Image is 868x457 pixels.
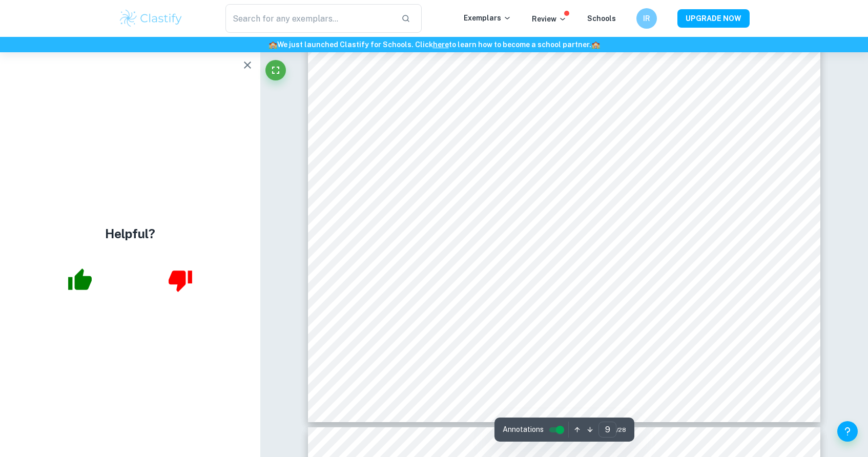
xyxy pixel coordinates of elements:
[532,13,567,25] p: Review
[587,14,616,23] a: Schools
[616,425,626,434] span: / 28
[268,40,277,49] span: 🏫
[641,13,653,24] h6: IR
[2,39,866,50] h6: We just launched Clastify for Schools. Click to learn how to become a school partner.
[225,4,393,33] input: Search for any exemplars...
[636,8,657,29] button: IR
[118,8,183,29] img: Clastify logo
[105,224,155,243] h4: Helpful?
[265,60,286,80] button: Fullscreen
[677,9,750,28] button: UPGRADE NOW
[837,421,858,442] button: Help and Feedback
[464,12,511,24] p: Exemplars
[503,424,544,435] span: Annotations
[433,40,449,49] a: here
[591,40,600,49] span: 🏫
